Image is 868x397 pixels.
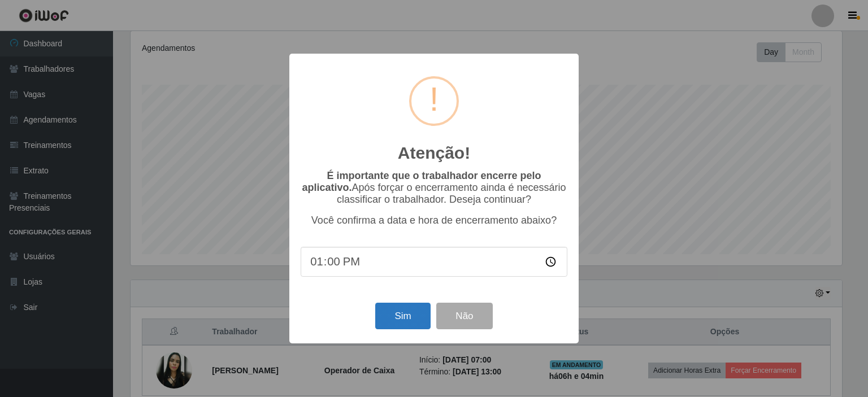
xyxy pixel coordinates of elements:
button: Não [436,303,492,329]
p: Após forçar o encerramento ainda é necessário classificar o trabalhador. Deseja continuar? [301,170,567,206]
p: Você confirma a data e hora de encerramento abaixo? [301,215,567,226]
button: Sim [375,303,430,329]
b: É importante que o trabalhador encerre pelo aplicativo. [302,170,541,193]
h2: Atenção! [398,143,470,163]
